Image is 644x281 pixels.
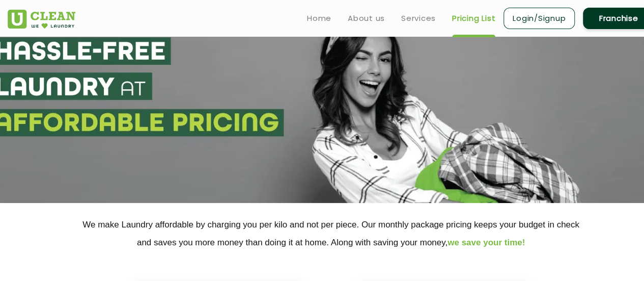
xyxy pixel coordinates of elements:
[401,12,436,24] a: Services
[307,12,331,24] a: Home
[348,12,385,24] a: About us
[8,10,75,29] img: UClean Laundry and Dry Cleaning
[503,8,575,29] a: Login/Signup
[447,238,525,247] span: we save your time!
[452,12,495,24] a: Pricing List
